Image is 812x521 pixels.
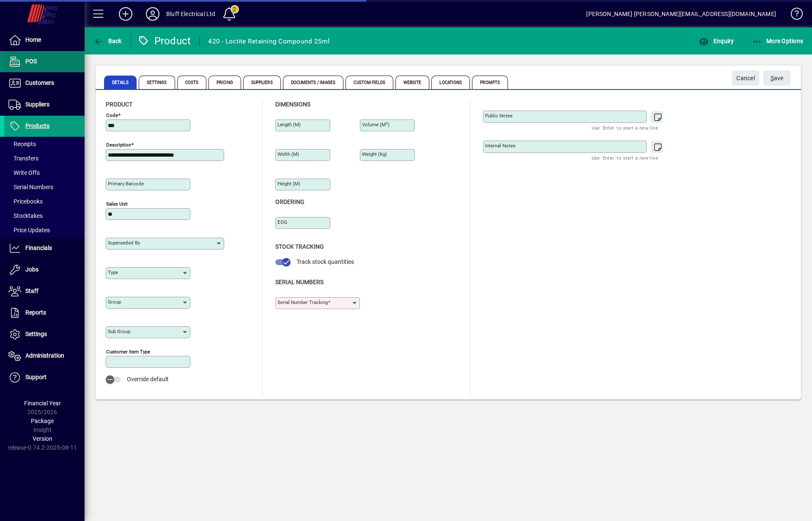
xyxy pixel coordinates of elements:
[752,38,804,44] span: More Options
[243,76,281,89] span: Suppliers
[362,151,387,157] mat-label: Weight (Kg)
[4,166,85,180] a: Write Offs
[785,2,801,29] a: Knowledge Base
[25,352,64,359] span: Administration
[139,76,175,89] span: Settings
[4,137,85,151] a: Receipts
[4,194,85,209] a: Pricebooks
[106,349,150,355] mat-label: Customer Item Type
[275,243,324,250] span: Stock Tracking
[108,328,130,334] mat-label: Sub group
[8,141,36,147] span: Receipts
[106,142,131,148] mat-label: Description
[275,101,310,108] span: Dimensions
[139,6,166,22] button: Profile
[108,181,144,187] mat-label: Primary barcode
[699,38,734,44] span: Enquiry
[771,71,784,85] span: ave
[485,113,513,119] mat-label: Public Notes
[8,184,53,190] span: Serial Numbers
[763,71,790,86] button: Save
[8,198,43,205] span: Pricebooks
[4,367,85,388] a: Support
[8,212,43,219] span: Stocktakes
[25,122,49,129] span: Products
[4,51,85,72] a: POS
[4,180,85,194] a: Serial Numbers
[112,6,139,22] button: Add
[177,76,207,89] span: Costs
[277,122,301,128] mat-label: Length (m)
[275,279,324,285] span: Serial Numbers
[24,400,61,407] span: Financial Year
[25,374,47,380] span: Support
[106,101,132,108] span: Product
[4,238,85,259] a: Financials
[166,7,216,21] div: Bluff Electrical Ltd
[736,71,755,85] span: Cancel
[362,122,390,128] mat-label: Volume (m )
[104,76,137,89] span: Details
[4,30,85,51] a: Home
[127,376,169,383] span: Override default
[4,73,85,94] a: Customers
[25,79,54,86] span: Customers
[25,58,37,65] span: POS
[108,240,140,246] mat-label: Superseded by
[386,121,388,125] sup: 3
[732,71,759,86] button: Cancel
[4,209,85,223] a: Stocktakes
[4,259,85,280] a: Jobs
[25,36,41,43] span: Home
[4,324,85,345] a: Settings
[25,244,52,251] span: Financials
[395,76,430,89] span: Website
[4,223,85,237] a: Price Updates
[346,76,393,89] span: Custom Fields
[277,181,300,187] mat-label: Height (m)
[750,33,806,49] button: More Options
[296,258,354,265] span: Track stock quantities
[431,76,470,89] span: Locations
[25,266,38,273] span: Jobs
[277,299,328,305] mat-label: Serial Number tracking
[25,309,46,316] span: Reports
[592,153,658,163] mat-hint: Use 'Enter' to start a new line
[106,201,128,207] mat-label: Sales unit
[208,76,241,89] span: Pricing
[137,34,191,48] div: Product
[91,33,124,49] button: Back
[108,299,121,305] mat-label: Group
[8,169,40,176] span: Write Offs
[275,198,304,205] span: Ordering
[472,76,508,89] span: Prompts
[277,151,299,157] mat-label: Width (m)
[33,435,52,442] span: Version
[8,227,50,233] span: Price Updates
[277,219,287,225] mat-label: EOQ
[85,33,131,49] app-page-header-button: Back
[8,155,38,162] span: Transfers
[4,281,85,302] a: Staff
[586,7,776,21] div: [PERSON_NAME] [PERSON_NAME][EMAIL_ADDRESS][DOMAIN_NAME]
[697,33,736,49] button: Enquiry
[93,38,122,44] span: Back
[208,35,329,48] div: 420 - Loctite Retaining Compound 25ml
[771,75,774,81] span: S
[25,288,38,294] span: Staff
[25,331,47,337] span: Settings
[31,418,54,424] span: Package
[485,143,516,149] mat-label: Internal Notes
[4,302,85,323] a: Reports
[106,112,118,118] mat-label: Code
[25,101,49,108] span: Suppliers
[4,94,85,115] a: Suppliers
[108,269,118,275] mat-label: Type
[283,76,344,89] span: Documents / Images
[4,151,85,166] a: Transfers
[4,345,85,366] a: Administration
[592,123,658,133] mat-hint: Use 'Enter' to start a new line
